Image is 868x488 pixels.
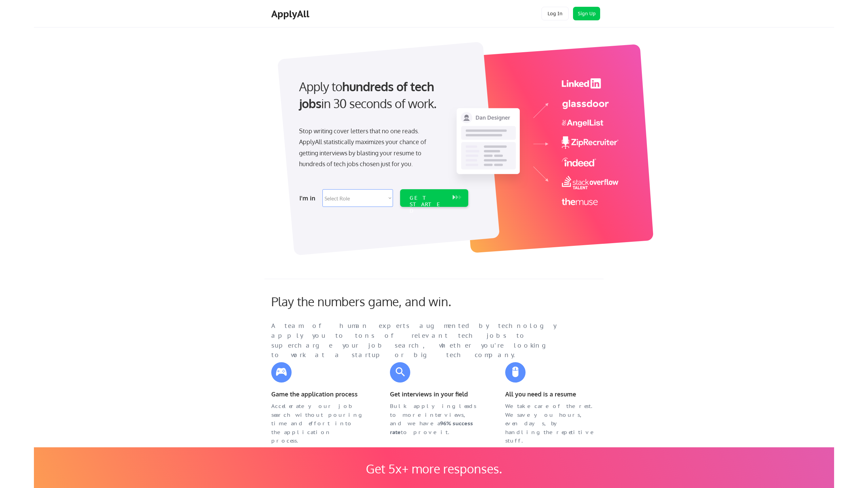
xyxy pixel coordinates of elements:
div: Apply to in 30 seconds of work. [299,78,466,112]
div: GET STARTED [410,195,446,214]
div: Play the numbers game, and win. [271,294,481,309]
strong: 96% success rate [390,420,474,435]
button: Sign Up [573,7,600,20]
div: All you need is a resume [505,389,597,399]
div: ApplyAll [271,8,311,20]
div: A team of human experts augmented by technology apply you to tons of relevant tech jobs to superc... [271,321,570,360]
div: Get 5x+ more responses. [359,461,509,476]
div: Stop writing cover letters that no one reads. ApplyAll statistically maximizes your chance of get... [299,125,438,170]
div: Bulk applying leads to more interviews, and we have a to prove it. [390,402,481,436]
div: We take care of the rest. We save you hours, even days, by handling the repetitive stuff. [505,402,597,445]
div: Get interviews in your field [390,389,481,399]
div: I'm in [299,193,318,203]
button: Log In [541,7,569,20]
strong: hundreds of tech jobs [299,79,437,111]
div: Game the application process [271,389,363,399]
div: Accelerate your job search without pouring time and effort into the application process. [271,402,363,445]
